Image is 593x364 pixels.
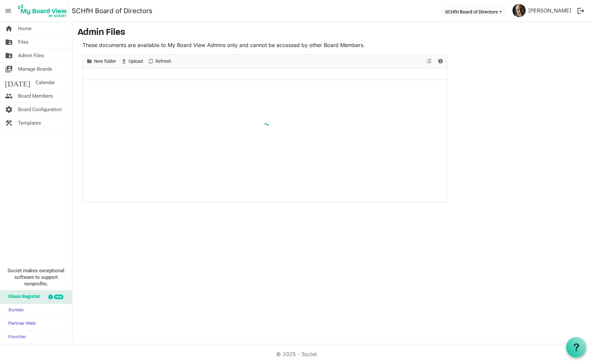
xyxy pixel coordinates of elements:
[5,49,13,62] span: folder_shared
[276,351,317,357] a: © 2025 - Societ
[5,103,13,116] span: settings
[18,36,29,49] span: Files
[16,3,72,19] a: My Board View Logo
[5,62,13,76] span: switch_account
[5,22,13,35] span: home
[54,295,63,299] div: new
[5,89,13,103] span: people
[5,36,13,49] span: folder_shared
[83,41,447,49] p: These documents are available to My Board View Admins only and cannot be accessed by other Board ...
[16,3,69,19] img: My Board View Logo
[512,4,526,17] img: yBGpWBoWnom3Zw7BMdEWlLVUZpYoI47Jpb9souhwf1jEgJUyyu107S__lmbQQ54c4KKuLw7hNP5JKuvjTEF3_w_thumb.png
[18,116,41,130] span: Templates
[5,331,26,344] span: Frontier
[526,4,574,17] a: [PERSON_NAME]
[5,304,24,317] span: Sumac
[18,103,62,116] span: Board Configuration
[36,76,55,89] span: Calendar
[18,89,53,103] span: Board Members
[18,62,52,76] span: Manage Boards
[5,290,40,303] span: Glass Register
[5,116,13,130] span: construction
[18,22,32,35] span: Home
[441,7,506,16] button: SCHfH Board of Directors dropdownbutton
[18,49,44,62] span: Admin Files
[3,267,69,287] span: Societ makes exceptional software to support nonprofits.
[574,4,588,18] button: logout
[5,317,36,330] span: Partner Web
[78,27,588,38] h3: Admin Files
[2,5,14,17] span: menu
[72,4,153,17] a: SCHfH Board of Directors
[5,76,30,89] span: [DATE]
